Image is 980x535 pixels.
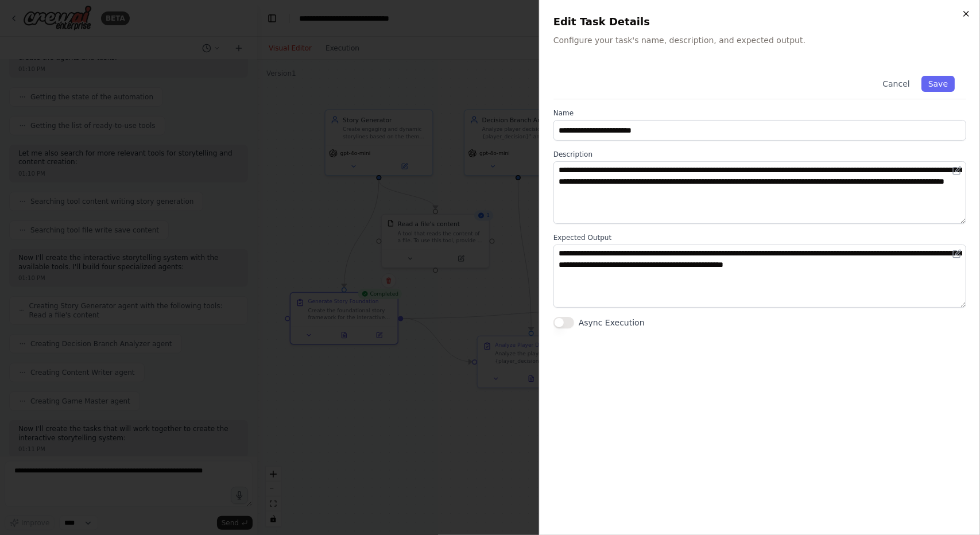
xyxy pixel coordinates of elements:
p: Configure your task's name, description, and expected output. [553,34,966,46]
button: Open in editor [950,164,964,177]
button: Cancel [876,76,916,92]
h2: Edit Task Details [553,14,966,30]
button: Open in editor [950,247,964,261]
button: Save [921,76,955,92]
label: Async Execution [579,317,645,328]
label: Expected Output [553,233,966,242]
label: Description [553,150,966,159]
label: Name [553,108,966,118]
